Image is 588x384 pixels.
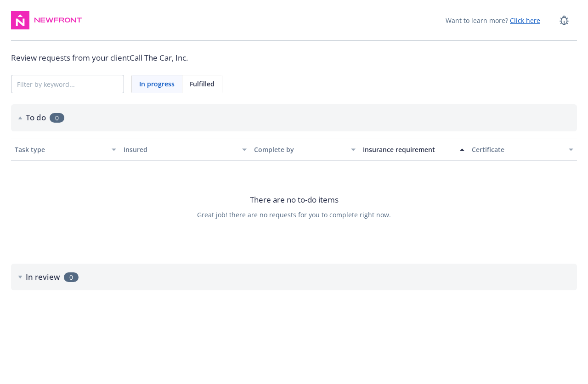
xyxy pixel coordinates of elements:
button: Certificate [468,139,577,161]
a: Click here [510,16,540,25]
input: Filter by keyword... [11,75,124,93]
span: Want to learn more? [446,16,540,25]
span: Great job! there are no requests for you to complete right now. [197,210,391,220]
span: There are no to-do items [250,194,339,206]
button: Insured [120,139,250,161]
div: Insured [124,145,237,154]
button: Insurance requirement [359,139,468,161]
button: Task type [11,139,120,161]
h2: In review [26,271,60,283]
span: Fulfilled [190,79,215,89]
span: In progress [139,79,175,89]
button: Complete by [250,139,359,161]
span: 0 [50,113,64,123]
a: Report a Bug [555,11,573,29]
img: Newfront Logo [33,16,83,25]
h2: To do [26,112,46,124]
div: Certificate [472,145,563,154]
img: navigator-logo.svg [11,11,29,29]
div: Complete by [254,145,345,154]
div: Insurance requirement [363,145,454,154]
div: Review requests from your client Call The Car, Inc. [11,52,577,64]
div: Task type [15,145,106,154]
span: 0 [64,272,79,282]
